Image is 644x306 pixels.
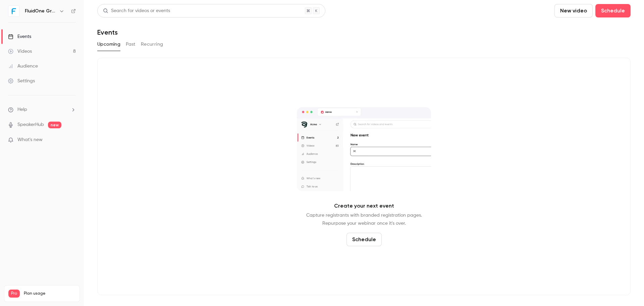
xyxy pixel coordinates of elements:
p: Capture registrants with branded registration pages. Repurpose your webinar once it's over. [306,211,422,227]
button: Upcoming [97,39,120,50]
span: Plan usage [24,291,75,296]
p: Create your next event [334,202,394,210]
button: Schedule [346,233,382,246]
div: Videos [8,48,32,55]
a: SpeakerHub [17,121,44,128]
span: Help [17,106,27,113]
img: FluidOne Group [8,6,19,16]
iframe: Noticeable Trigger [68,137,76,143]
span: Pro [8,290,20,298]
button: Schedule [595,4,631,17]
h1: Events [97,28,118,36]
span: What's new [17,136,43,143]
div: Settings [8,78,35,84]
div: Audience [8,63,38,70]
span: new [48,122,61,128]
button: Recurring [141,39,163,50]
li: help-dropdown-opener [8,106,76,113]
h6: FluidOne Group [25,8,56,14]
div: Search for videos or events [103,7,170,14]
button: Past [126,39,136,50]
button: New video [554,4,593,17]
div: Events [8,33,31,40]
